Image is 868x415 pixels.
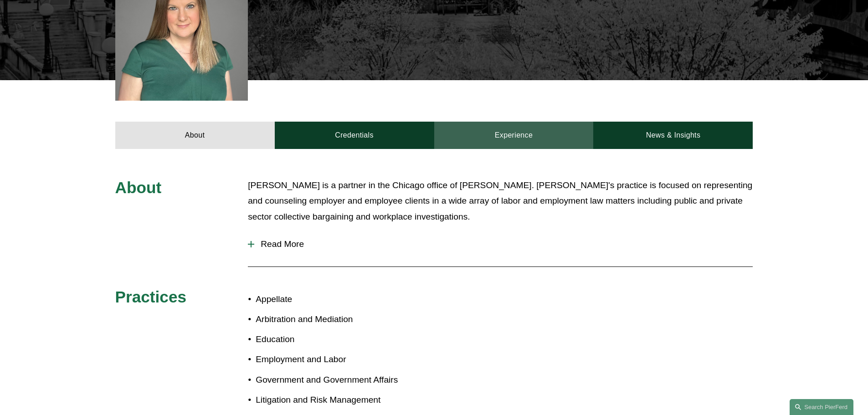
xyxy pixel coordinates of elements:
p: [PERSON_NAME] is a partner in the Chicago office of [PERSON_NAME]. [PERSON_NAME]'s practice is fo... [248,178,753,225]
p: Arbitration and Mediation [256,312,434,328]
span: Read More [254,239,753,249]
p: Government and Government Affairs [256,372,434,388]
p: Employment and Labor [256,352,434,368]
span: Practices [115,288,187,306]
span: About [115,179,162,196]
a: About [115,122,275,149]
p: Litigation and Risk Management [256,392,434,408]
p: Education [256,332,434,348]
a: Search this site [790,399,853,415]
p: Appellate [256,292,434,307]
a: Credentials [275,122,434,149]
a: Experience [434,122,594,149]
button: Read More [248,232,753,256]
a: News & Insights [593,122,753,149]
